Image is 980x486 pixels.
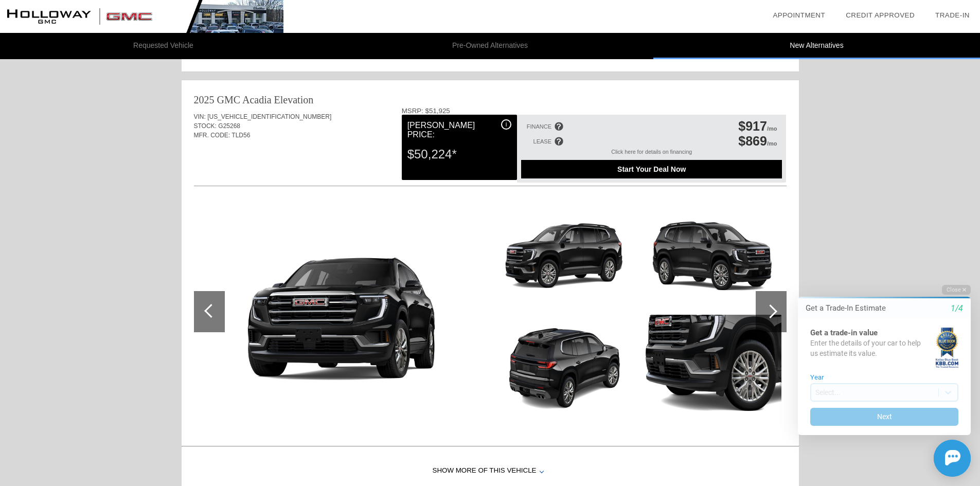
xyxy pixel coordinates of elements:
[738,119,777,134] div: /mo
[194,230,486,394] img: 1.jpg
[327,33,653,59] li: Pre-Owned Alternatives
[407,141,511,168] div: $50,224*
[274,93,314,107] div: Elevation
[501,119,511,130] div: i
[194,132,230,139] span: MFR. CODE:
[194,155,787,172] div: Quoted on [DATE] 8:26:21 AM
[493,315,635,421] img: 3.jpg
[533,138,551,145] div: LEASE
[738,134,777,149] div: /mo
[738,134,767,148] span: $869
[640,315,781,421] img: 5.jpg
[207,113,331,120] span: [US_VEHICLE_IDENTIFICATION_NUMBER]
[402,107,787,115] div: MSRP: $51,925
[776,276,980,486] iframe: Chat Assistance
[194,113,206,120] span: VIN:
[218,122,240,130] span: G25268
[653,33,980,59] li: New Alternatives
[846,11,915,19] a: Credit Approved
[738,119,767,133] span: $917
[493,203,635,309] img: 2.jpg
[534,165,769,173] span: Start Your Deal Now
[521,149,782,160] div: Click here for details on financing
[773,11,825,19] a: Appointment
[194,122,217,130] span: STOCK:
[231,132,250,139] span: TLD56
[407,119,511,141] div: [PERSON_NAME] Price:
[640,203,781,309] img: 4.jpg
[935,11,970,19] a: Trade-In
[527,123,551,130] div: FINANCE
[194,93,272,107] div: 2025 GMC Acadia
